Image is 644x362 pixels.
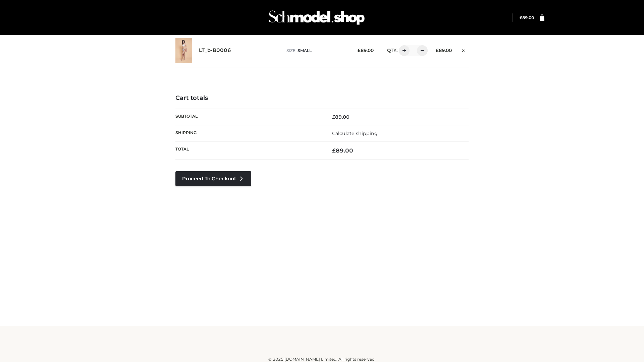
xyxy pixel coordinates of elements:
span: £ [520,15,522,20]
a: Proceed to Checkout [175,171,251,186]
bdi: 89.00 [436,48,452,53]
th: Shipping [175,125,322,141]
th: Total [175,142,322,160]
span: £ [436,48,439,53]
span: £ [358,48,361,53]
a: Calculate shipping [332,130,378,136]
a: LT_b-B0006 [199,47,231,54]
img: Schmodel Admin 964 [266,4,367,31]
th: Subtotal [175,109,322,125]
p: size : [286,48,347,54]
span: £ [332,114,335,120]
bdi: 89.00 [332,114,350,120]
span: SMALL [298,48,312,53]
bdi: 89.00 [358,48,374,53]
span: £ [332,147,336,154]
a: £89.00 [520,15,534,20]
h4: Cart totals [175,95,469,102]
bdi: 89.00 [332,147,353,154]
a: Remove this item [459,45,469,54]
div: QTY: [380,45,425,56]
bdi: 89.00 [520,15,534,20]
